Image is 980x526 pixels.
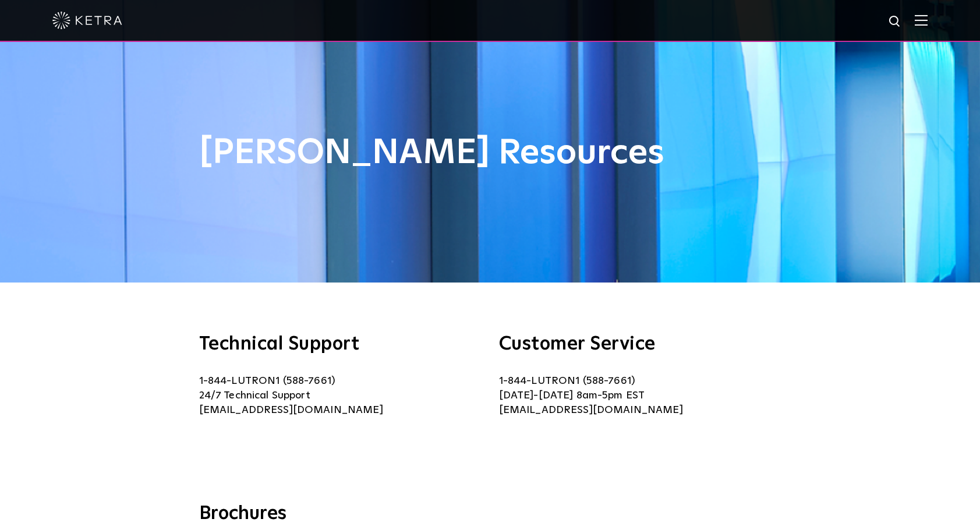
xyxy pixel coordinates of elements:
[499,374,781,418] p: 1-844-LUTRON1 (588-7661) [DATE]-[DATE] 8am-5pm EST [EMAIL_ADDRESS][DOMAIN_NAME]
[888,15,903,29] img: search icon
[199,405,383,415] a: [EMAIL_ADDRESS][DOMAIN_NAME]
[499,335,781,354] h3: Customer Service
[199,335,482,354] h3: Technical Support
[52,12,122,29] img: ketra-logo-2019-white
[199,374,482,418] p: 1-844-LUTRON1 (588-7661) 24/7 Technical Support
[915,15,928,26] img: Hamburger%20Nav.svg
[199,134,781,172] h1: [PERSON_NAME] Resources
